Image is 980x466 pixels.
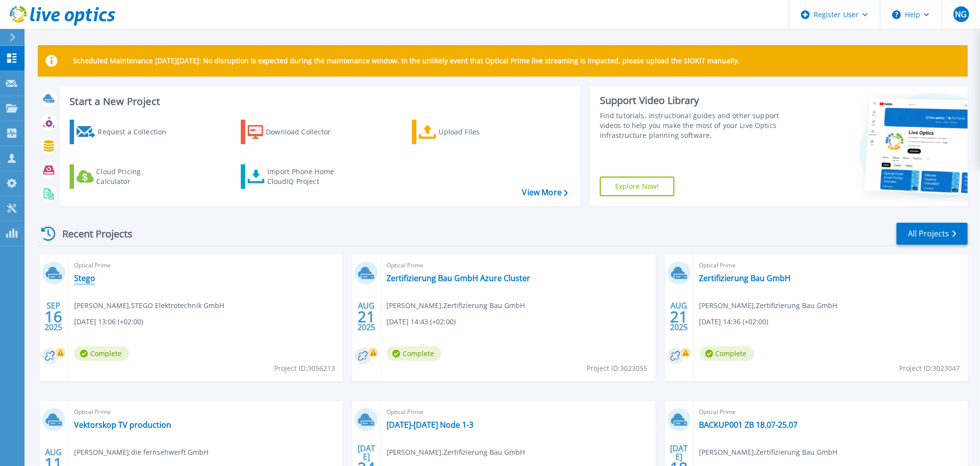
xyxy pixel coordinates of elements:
div: Support Video Library [600,94,793,107]
div: Import Phone Home CloudIQ Project [267,167,344,186]
span: NG [955,10,967,18]
div: Recent Projects [38,222,146,246]
span: [DATE] 14:36 (+02:00) [699,316,769,327]
div: Request a Collection [98,122,176,142]
span: 16 [45,312,62,321]
a: Request a Collection [70,120,179,144]
span: Complete [387,346,441,361]
span: 21 [358,312,375,321]
span: [PERSON_NAME] , die fernsehwerft GmbH [74,447,208,458]
span: Optical Prime [74,407,336,417]
a: Explore Now! [600,177,674,196]
span: [PERSON_NAME] , STEGO Elektrotechnik GmbH [74,300,224,311]
span: [PERSON_NAME] , Zertifizierung Bau GmbH [699,447,838,458]
span: Optical Prime [387,260,649,271]
a: Zertifizierung Bau GmbH [699,273,791,283]
span: [DATE] 13:06 (+02:00) [74,316,143,327]
a: Upload Files [412,120,521,144]
span: Project ID: 3056213 [274,363,335,374]
a: Cloud Pricing Calculator [70,164,179,189]
a: [DATE]-[DATE] Node 1-3 [387,420,473,430]
span: Project ID: 3023047 [900,363,960,374]
a: Vektorskop TV production [74,420,171,430]
div: Upload Files [439,122,517,142]
a: Stego [74,273,95,283]
a: Zertifizierung Bau GmbH Azure Cluster [387,273,530,283]
span: Optical Prime [699,260,962,271]
span: [PERSON_NAME] , Zertifizierung Bau GmbH [699,300,838,311]
span: Complete [699,346,754,361]
span: [PERSON_NAME] , Zertifizierung Bau GmbH [387,300,525,311]
div: Cloud Pricing Calculator [96,167,175,186]
span: [DATE] 14:43 (+02:00) [387,316,456,327]
span: Complete [74,346,129,361]
div: AUG 2025 [357,299,376,335]
a: Download Collector [241,120,350,144]
span: Optical Prime [74,260,336,271]
span: Optical Prime [387,407,649,417]
div: Find tutorials, instructional guides and other support videos to help you make the most of your L... [600,111,793,140]
p: Scheduled Maintenance [DATE][DATE]: No disruption is expected during the maintenance window. In t... [73,57,740,65]
div: AUG 2025 [670,299,688,335]
span: Project ID: 3023055 [587,363,648,374]
div: Download Collector [266,122,344,142]
h3: Start a New Project [70,96,567,107]
div: SEP 2025 [44,299,63,335]
a: View More [522,188,568,197]
span: [PERSON_NAME] , Zertifizierung Bau GmbH [387,447,525,458]
a: BACKUP001 ZB 18.07-25.07 [699,420,798,430]
span: Optical Prime [699,407,962,417]
a: All Projects [897,223,968,245]
span: 21 [670,312,688,321]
